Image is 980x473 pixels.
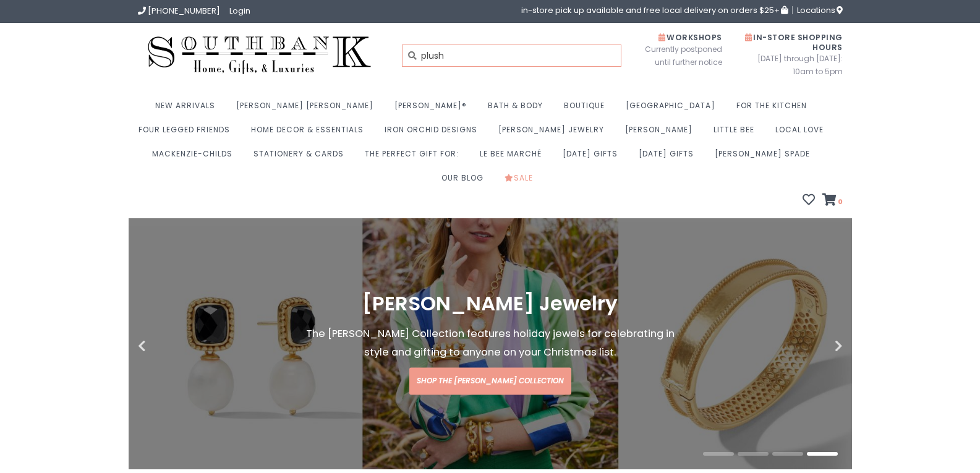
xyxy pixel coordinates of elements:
[736,97,813,121] a: For the Kitchen
[658,32,722,43] span: Workshops
[488,97,549,121] a: Bath & Body
[772,452,803,456] button: 3 of 4
[564,97,611,121] a: Boutique
[385,121,484,145] a: Iron Orchid Designs
[715,145,816,169] a: [PERSON_NAME] Spade
[625,121,699,145] a: [PERSON_NAME]
[155,97,221,121] a: New Arrivals
[402,45,621,67] input: Let us help you search for the right gift!
[563,145,624,169] a: [DATE] Gifts
[254,145,350,169] a: Stationery & Cards
[498,121,610,145] a: [PERSON_NAME] Jewelry
[152,145,239,169] a: MacKenzie-Childs
[441,169,490,194] a: Our Blog
[138,32,381,79] img: Southbank Gift Company -- Home, Gifts, and Luxuries
[822,195,843,207] a: 0
[807,452,838,456] button: 4 of 4
[365,145,465,169] a: The perfect gift for:
[797,4,843,16] span: Locations
[306,327,675,360] span: The [PERSON_NAME] Collection features holiday jewels for celebrating in style and gifting to anyo...
[409,368,571,395] a: Shop the [PERSON_NAME] Collection
[837,197,843,207] span: 0
[394,97,473,121] a: [PERSON_NAME]®
[300,293,681,315] h1: [PERSON_NAME] Jewelry
[138,340,200,352] button: Previous
[148,5,220,17] span: [PHONE_NUMBER]
[626,97,722,121] a: [GEOGRAPHIC_DATA]
[792,6,843,14] a: Locations
[629,43,722,69] span: Currently postponed until further notice
[639,145,700,169] a: [DATE] Gifts
[714,121,761,145] a: Little Bee
[741,52,843,78] span: [DATE] through [DATE]: 10am to 5pm
[229,5,250,17] a: Login
[138,121,236,145] a: Four Legged Friends
[745,32,843,53] span: In-Store Shopping Hours
[505,169,539,194] a: Sale
[738,452,769,456] button: 2 of 4
[775,121,830,145] a: Local Love
[703,452,734,456] button: 1 of 4
[480,145,548,169] a: Le Bee Marché
[781,340,843,352] button: Next
[251,121,370,145] a: Home Decor & Essentials
[521,6,788,14] span: in-store pick up available and free local delivery on orders $25+
[138,5,220,17] a: [PHONE_NUMBER]
[236,97,380,121] a: [PERSON_NAME] [PERSON_NAME]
